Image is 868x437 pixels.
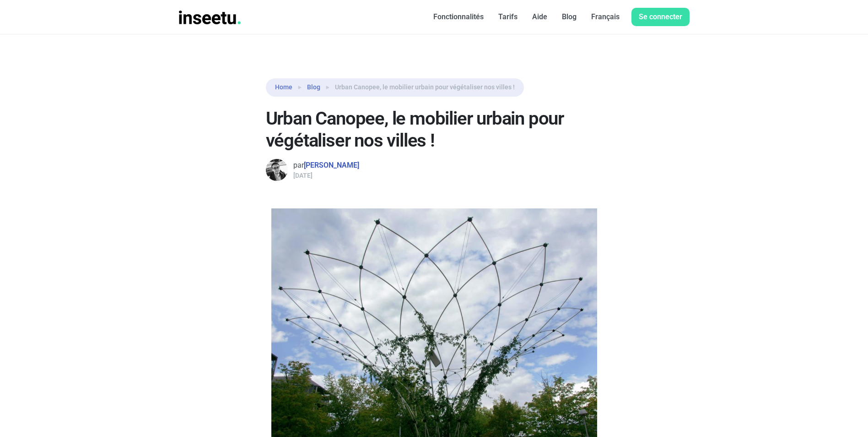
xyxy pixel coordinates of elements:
[426,8,491,26] a: Fonctionnalités
[525,8,555,26] a: Aide
[498,12,518,21] font: Tarifs
[266,108,603,152] h1: Urban Canopee, le mobilier urbain pour végétaliser nos villes !
[304,161,359,169] a: [PERSON_NAME]
[532,12,547,21] font: Aide
[584,8,627,26] a: Français
[433,12,484,21] font: Fonctionnalités
[307,82,320,92] a: Blog
[179,11,241,24] img: INSEETU
[293,160,359,171] div: par
[555,8,584,26] a: Blog
[639,12,682,21] font: Se connecter
[275,82,292,92] a: Home
[266,78,524,97] nav: breadcrumb
[320,82,515,93] li: Urban Canopee, le mobilier urbain pour végétaliser nos villes !
[491,8,525,26] a: Tarifs
[562,12,577,21] font: Blog
[631,8,690,26] a: Se connecter
[293,171,359,180] div: [DATE]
